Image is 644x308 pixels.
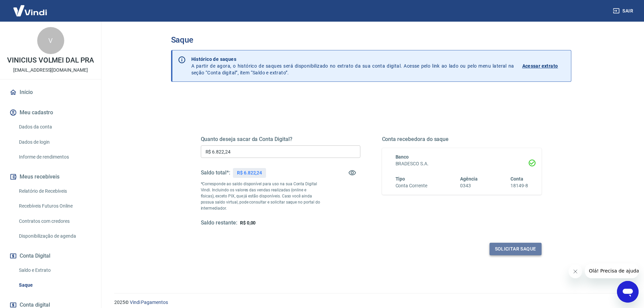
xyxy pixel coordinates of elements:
img: Vindi [8,0,52,21]
a: Dados da conta [16,120,93,134]
a: Dados de login [16,135,93,149]
button: Meus recebíveis [8,169,93,184]
h3: Saque [171,35,571,45]
span: Banco [396,154,409,160]
a: Recebíveis Futuros Online [16,199,93,213]
a: Vindi Pagamentos [130,300,168,305]
p: Acessar extrato [522,63,558,69]
p: A partir de agora, o histórico de saques será disponibilizado no extrato da sua conta digital. Ac... [191,56,514,76]
span: Conta [510,176,523,182]
a: Relatório de Recebíveis [16,184,93,198]
a: Saldo e Extrato [16,263,93,277]
span: Olá! Precisa de ajuda? [4,5,57,10]
p: 2025 © [114,299,628,306]
iframe: Botão para abrir a janela de mensagens [617,281,639,303]
p: Histórico de saques [191,56,514,63]
button: Conta Digital [8,248,93,263]
a: Disponibilização de agenda [16,229,93,243]
h6: Conta Corrente [396,182,427,189]
h5: Saldo restante: [201,219,237,227]
p: VINICIUS VOLMEI DAL PRA [7,57,94,64]
a: Informe de rendimentos [16,150,93,164]
h6: 18149-8 [510,182,528,189]
h5: Conta recebedora do saque [382,136,542,143]
h6: 0343 [460,182,478,189]
h5: Saldo total*: [201,169,230,176]
a: Contratos com credores [16,214,93,228]
button: Sair [612,5,636,17]
iframe: Fechar mensagem [569,265,582,278]
span: Agência [460,176,478,182]
a: Acessar extrato [522,56,566,76]
a: Início [8,85,93,100]
button: Solicitar saque [490,243,542,255]
h6: BRADESCO S.A. [396,160,528,167]
p: [EMAIL_ADDRESS][DOMAIN_NAME] [13,67,88,74]
button: Meu cadastro [8,105,93,120]
span: R$ 0,00 [240,220,256,226]
p: *Corresponde ao saldo disponível para uso na sua Conta Digital Vindi. Incluindo os valores das ve... [201,181,320,211]
div: V [37,27,64,54]
iframe: Mensagem da empresa [585,263,639,278]
p: R$ 6.822,24 [237,169,262,176]
a: Saque [16,278,93,292]
span: Tipo [396,176,405,182]
h5: Quanto deseja sacar da Conta Digital? [201,136,360,143]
